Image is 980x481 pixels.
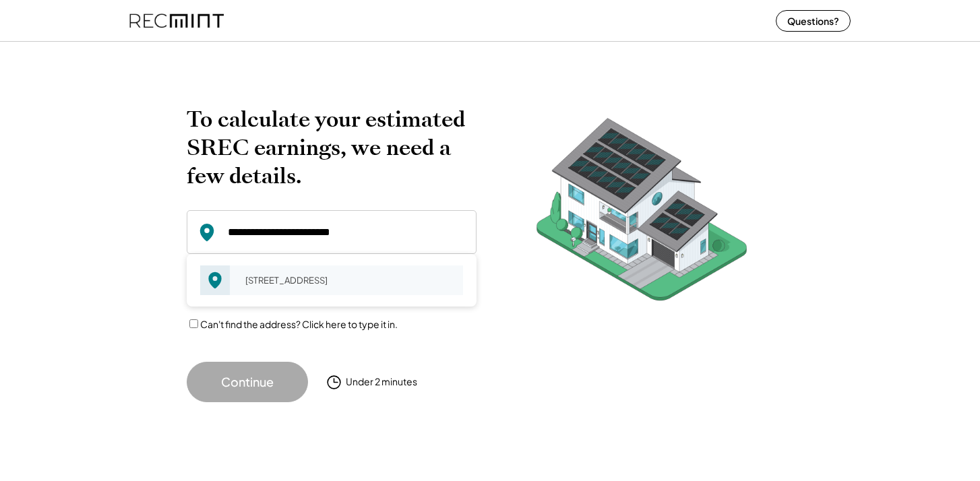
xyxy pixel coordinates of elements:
img: RecMintArtboard%207.png [510,105,773,321]
div: Under 2 minutes [346,375,417,389]
div: [STREET_ADDRESS] [237,271,463,290]
button: Continue [187,362,308,402]
img: recmint-logotype%403x%20%281%29.jpeg [129,3,224,38]
h2: To calculate your estimated SREC earnings, we need a few details. [187,105,477,190]
button: Questions? [776,10,851,32]
label: Can't find the address? Click here to type it in. [200,318,398,330]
